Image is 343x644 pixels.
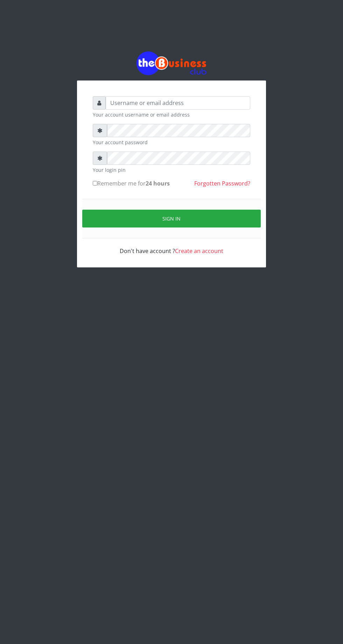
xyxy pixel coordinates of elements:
[93,181,97,185] input: Remember me for24 hours
[93,139,250,146] small: Your account password
[93,179,170,188] label: Remember me for
[106,96,250,110] input: Username or email address
[146,180,170,187] b: 24 hours
[194,180,250,187] a: Forgotten Password?
[93,166,250,174] small: Your login pin
[93,111,250,118] small: Your account username or email address
[82,210,261,227] button: Sign in
[175,247,223,255] a: Create an account
[93,238,250,255] div: Don't have account ?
